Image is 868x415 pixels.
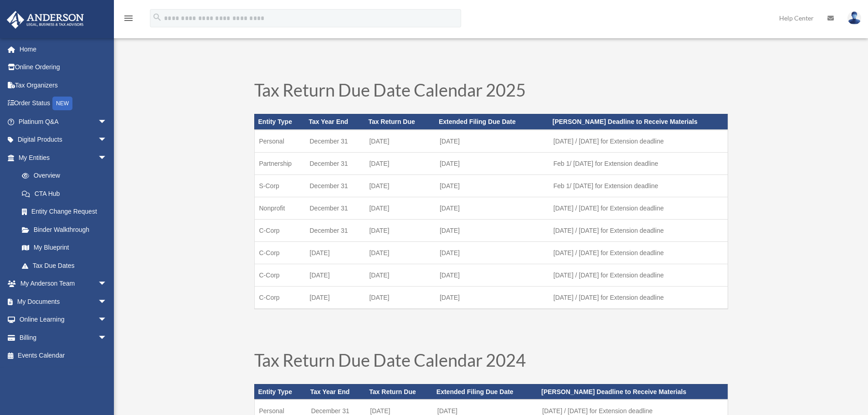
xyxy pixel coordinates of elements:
td: [DATE] [365,219,435,241]
td: [DATE] [435,286,549,309]
td: Personal [254,130,305,153]
th: [PERSON_NAME] Deadline to Receive Materials [549,114,728,129]
td: December 31 [305,197,365,219]
i: search [152,12,162,22]
td: [DATE] [365,130,435,153]
td: [DATE] / [DATE] for Extension deadline [549,241,728,264]
td: Feb 1/ [DATE] for Extension deadline [549,152,728,174]
th: Extended Filing Due Date [433,384,538,400]
td: C-Corp [254,286,305,309]
th: Tax Return Due [365,114,435,129]
td: [DATE] [365,286,435,309]
td: [DATE] [305,264,365,286]
h1: Tax Return Due Date Calendar 2025 [254,81,728,103]
a: Events Calendar [6,347,121,365]
td: [DATE] [305,286,365,309]
th: Entity Type [254,114,305,129]
img: User Pic [847,11,861,25]
a: Entity Change Request [13,203,121,221]
span: arrow_drop_down [98,131,116,149]
a: Tax Organizers [6,76,121,94]
a: My Documentsarrow_drop_down [6,292,121,311]
td: [DATE] / [DATE] for Extension deadline [549,197,728,219]
a: Online Learningarrow_drop_down [6,311,121,329]
span: arrow_drop_down [98,113,116,131]
i: menu [123,13,134,24]
th: Tax Return Due [365,384,433,400]
td: [DATE] [365,152,435,174]
td: December 31 [305,174,365,197]
td: [DATE] [435,219,549,241]
h1: Tax Return Due Date Calendar 2024 [254,351,728,373]
span: arrow_drop_down [98,292,116,311]
td: [DATE] / [DATE] for Extension deadline [549,286,728,309]
a: Billingarrow_drop_down [6,328,121,347]
a: My Blueprint [13,239,121,257]
td: C-Corp [254,264,305,286]
a: Platinum Q&Aarrow_drop_down [6,113,121,131]
img: Anderson Advisors Platinum Portal [4,11,87,29]
td: December 31 [305,130,365,153]
td: [DATE] / [DATE] for Extension deadline [549,130,728,153]
td: Partnership [254,152,305,174]
span: arrow_drop_down [98,275,116,293]
td: [DATE] [365,197,435,219]
td: [DATE] [435,197,549,219]
th: [PERSON_NAME] Deadline to Receive Materials [538,384,728,400]
a: Overview [13,167,121,185]
td: [DATE] [365,174,435,197]
td: C-Corp [254,219,305,241]
a: menu [123,16,134,24]
td: [DATE] [305,241,365,264]
td: [DATE] / [DATE] for Extension deadline [549,264,728,286]
th: Extended Filing Due Date [435,114,549,129]
th: Tax Year End [305,114,365,129]
a: CTA Hub [13,184,121,203]
a: Online Ordering [6,58,121,77]
td: December 31 [305,152,365,174]
a: My Entitiesarrow_drop_down [6,149,121,167]
span: arrow_drop_down [98,149,116,167]
td: [DATE] [435,130,549,153]
td: S-Corp [254,174,305,197]
a: Digital Productsarrow_drop_down [6,131,121,149]
a: Tax Due Dates [13,256,116,275]
a: My Anderson Teamarrow_drop_down [6,275,121,293]
td: December 31 [305,219,365,241]
td: [DATE] [435,264,549,286]
div: NEW [52,97,72,110]
a: Home [6,40,121,58]
td: [DATE] [435,152,549,174]
th: Entity Type [254,384,307,400]
td: [DATE] [435,241,549,264]
td: Feb 1/ [DATE] for Extension deadline [549,174,728,197]
td: C-Corp [254,241,305,264]
span: arrow_drop_down [98,328,116,347]
td: [DATE] [365,264,435,286]
span: arrow_drop_down [98,311,116,329]
td: [DATE] [435,174,549,197]
a: Order StatusNEW [6,94,121,113]
td: Nonprofit [254,197,305,219]
a: Binder Walkthrough [13,220,121,239]
th: Tax Year End [307,384,366,400]
td: [DATE] [365,241,435,264]
td: [DATE] / [DATE] for Extension deadline [549,219,728,241]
